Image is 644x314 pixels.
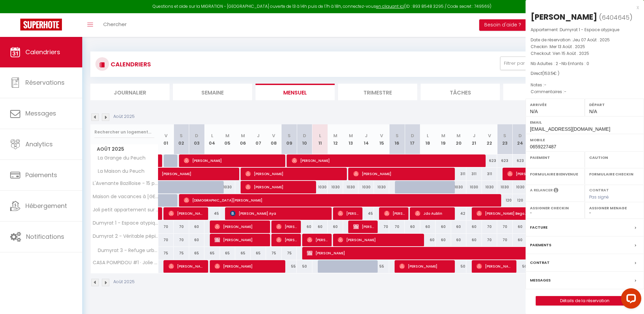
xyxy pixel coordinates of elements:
[589,109,597,114] span: N/A
[589,187,609,192] label: Contrat
[560,27,619,33] span: Dumyrat 1 - Espace atypique
[530,126,610,132] span: [EMAIL_ADDRESS][DOMAIN_NAME]
[544,70,553,76] span: 153.5
[531,61,589,66] span: Nb Adultes : 2 -
[599,13,632,22] span: ( )
[531,50,639,57] p: Checkout :
[550,44,585,49] span: Mer 13 Août . 2025
[530,119,640,126] label: Email
[531,82,639,88] p: Notes :
[530,144,556,149] span: 0659227487
[530,137,640,143] label: Mobile
[564,89,567,95] span: -
[542,70,559,76] span: ( € )
[531,37,639,43] p: Date de réservation :
[531,43,639,50] p: Checkin :
[531,12,597,22] div: [PERSON_NAME]
[531,88,639,95] p: Commentaires :
[536,296,634,305] a: Détails de la réservation
[530,277,551,284] label: Messages
[616,286,644,314] iframe: LiveChat chat widget
[530,259,550,266] label: Contrat
[530,101,580,108] label: Arrivée
[530,109,538,114] span: N/A
[536,296,634,306] button: Détails de la réservation
[530,171,580,177] label: Formulaire Bienvenue
[602,13,629,22] span: 6404645
[561,61,589,66] span: Nb Enfants : 0
[530,154,580,161] label: Paiement
[589,171,640,177] label: Formulaire Checkin
[530,224,548,231] label: Facture
[573,37,610,43] span: Jeu 07 Août . 2025
[526,3,639,12] div: x
[589,154,640,161] label: Caution
[530,205,580,211] label: Assigner Checkin
[531,70,639,77] div: Direct
[553,50,589,56] span: Ven 15 Août . 2025
[589,101,640,108] label: Départ
[554,187,558,195] i: Sélectionner OUI si vous souhaiter envoyer les séquences de messages post-checkout
[530,242,551,249] label: Paiements
[589,194,609,200] span: Pas signé
[544,82,547,88] span: -
[530,187,553,193] label: A relancer
[531,26,639,33] p: Appartement :
[589,205,640,211] label: Assigner Menage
